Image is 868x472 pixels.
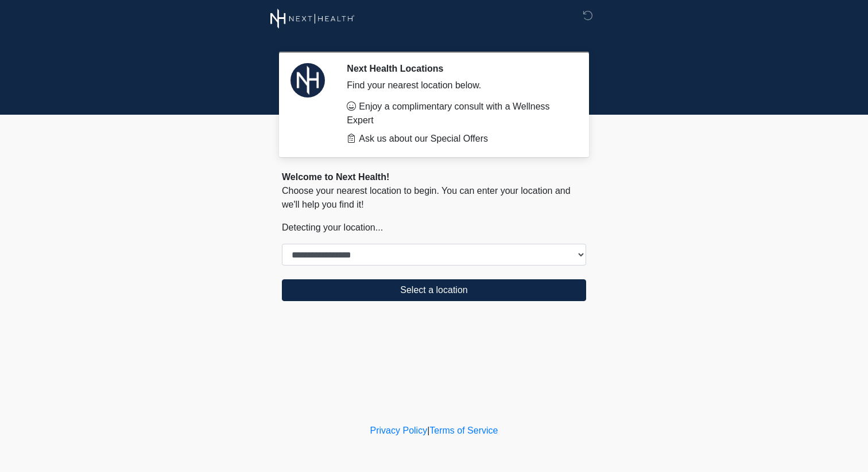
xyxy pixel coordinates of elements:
li: Enjoy a complimentary consult with a Wellness Expert [347,100,569,127]
h2: Next Health Locations [347,63,569,74]
span: Detecting your location... [282,223,383,232]
img: Agent Avatar [290,63,325,97]
img: Next Health Wellness Logo [270,9,355,29]
li: Ask us about our Special Offers [347,132,569,146]
a: Terms of Service [429,426,498,435]
div: Welcome to Next Health! [282,170,586,184]
a: Privacy Policy [370,426,428,435]
span: Choose your nearest location to begin. You can enter your location and we'll help you find it! [282,186,571,209]
button: Select a location [282,279,586,301]
a: | [427,426,429,435]
div: Find your nearest location below. [347,79,569,92]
